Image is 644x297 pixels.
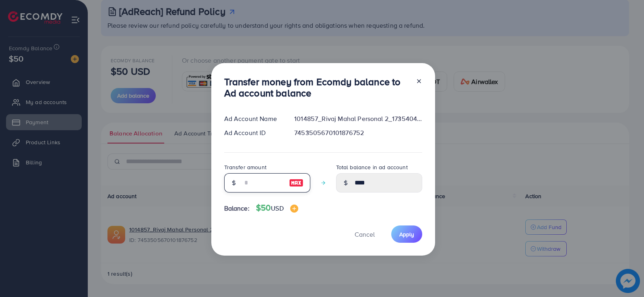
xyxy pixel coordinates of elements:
[224,76,409,99] h3: Transfer money from Ecomdy balance to Ad account balance
[336,163,408,171] label: Total balance in ad account
[218,128,288,137] div: Ad Account ID
[289,178,303,188] img: image
[288,128,428,137] div: 7453505670101876752
[218,114,288,123] div: Ad Account Name
[355,230,375,239] span: Cancel
[391,225,422,243] button: Apply
[288,114,428,123] div: 1014857_Rivaj Mahal Personal 2_1735404529188
[224,204,250,213] span: Balance:
[256,203,298,213] h4: $50
[271,204,283,213] span: USD
[345,225,385,243] button: Cancel
[224,163,266,171] label: Transfer amount
[290,205,298,213] img: image
[399,230,414,238] span: Apply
